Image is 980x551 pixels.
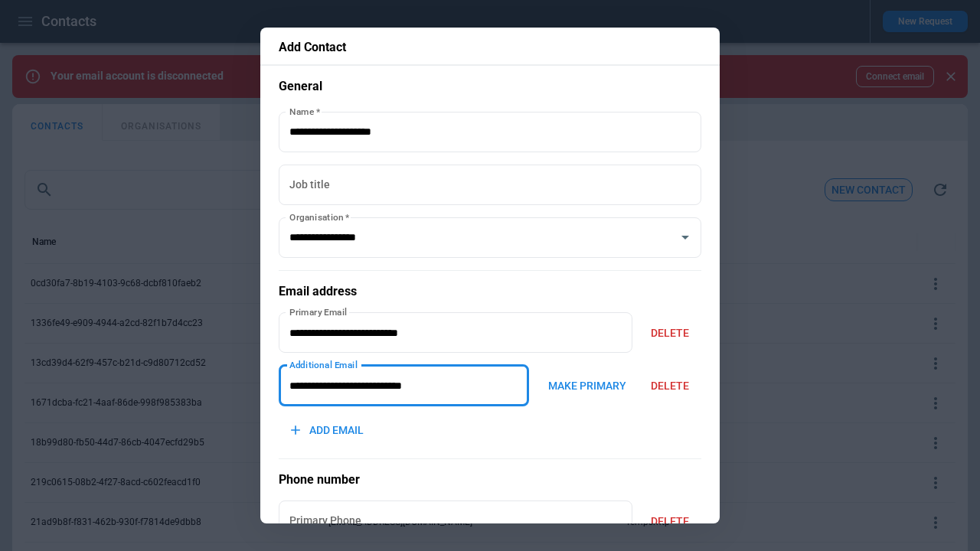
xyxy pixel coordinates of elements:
button: Open [675,227,696,248]
label: Name [289,105,320,118]
p: Add Contact [279,40,701,55]
button: ADD EMAIL [279,414,376,447]
button: DELETE [639,370,701,403]
h5: Email address [279,283,701,300]
label: Primary Email [289,305,348,318]
button: DELETE [639,317,701,350]
label: Additional Email [289,358,358,371]
h5: General [279,78,701,95]
h5: Phone number [279,471,701,488]
button: MAKE PRIMARY [535,370,639,403]
label: Organisation [289,210,349,223]
button: DELETE [639,505,701,538]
